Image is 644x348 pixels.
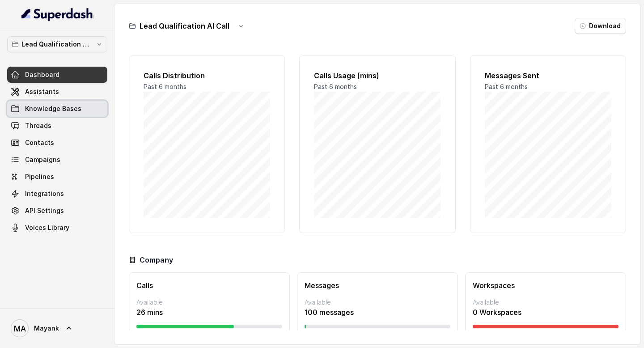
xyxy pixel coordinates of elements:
span: Assistants [25,87,59,96]
span: Contacts [25,138,54,147]
h2: Calls Usage (mins) [314,70,441,81]
p: Available [473,298,619,307]
span: Dashboard [25,70,59,79]
h3: Lead Qualification AI Call [140,21,229,31]
span: API Settings [25,206,64,215]
span: Past 6 months [144,83,186,90]
h3: Calls [136,280,282,291]
a: Knowledge Bases [7,101,107,117]
p: Available [136,298,282,307]
text: MA [14,324,26,333]
a: Threads [7,118,107,134]
a: Campaigns [7,152,107,168]
a: Voices Library [7,220,107,236]
button: Lead Qualification AI Call [7,36,107,52]
h3: Workspaces [473,280,619,291]
span: Pipelines [25,172,54,181]
span: Integrations [25,189,64,198]
p: 26 mins [136,307,282,318]
span: Campaigns [25,155,60,164]
h3: Company [140,255,173,265]
a: Integrations [7,186,107,202]
p: Lead Qualification AI Call [21,39,93,50]
h3: Messages [305,280,450,291]
p: 0 Workspaces [473,307,619,318]
span: Mayank [34,324,59,333]
p: 100 messages [305,307,450,318]
span: Threads [25,121,51,130]
span: Voices Library [25,223,69,232]
a: Assistants [7,84,107,100]
span: Past 6 months [314,83,357,90]
a: Pipelines [7,169,107,185]
span: Past 6 months [485,83,528,90]
p: Available [305,298,450,307]
a: Dashboard [7,67,107,83]
button: Download [575,18,626,34]
a: Mayank [7,316,107,341]
span: Knowledge Bases [25,104,81,113]
a: Contacts [7,135,107,151]
a: API Settings [7,203,107,219]
img: light.svg [21,7,93,21]
h2: Calls Distribution [144,70,270,81]
h2: Messages Sent [485,70,611,81]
